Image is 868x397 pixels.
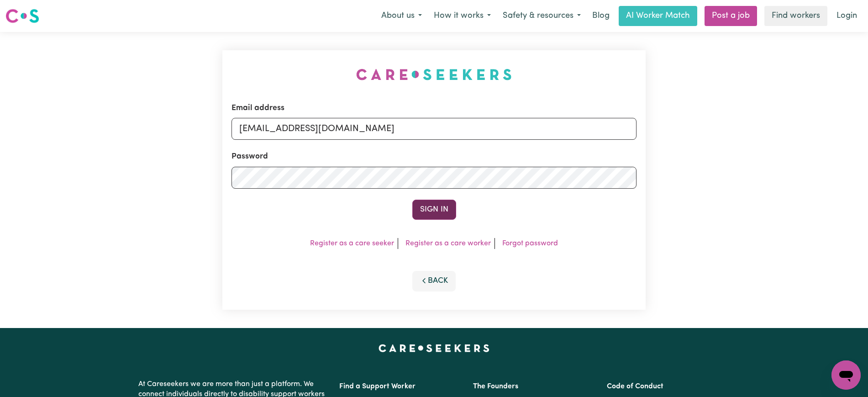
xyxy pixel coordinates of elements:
button: Safety & resources [497,6,587,26]
a: Login [831,6,863,26]
a: AI Worker Match [619,6,697,26]
a: Find workers [764,6,827,26]
a: Register as a care worker [405,240,491,247]
iframe: Button to launch messaging window [831,360,861,390]
button: Sign In [412,200,456,220]
a: Post a job [705,6,757,26]
button: How it works [428,6,497,26]
input: Email address [231,118,637,140]
label: Password [231,151,268,163]
a: Blog [587,6,615,26]
label: Email address [231,102,284,114]
img: Careseekers logo [5,8,39,24]
a: Register as a care seeker [310,240,394,247]
a: Forgot password [502,240,558,247]
a: Find a Support Worker [339,383,416,390]
a: The Founders [473,383,518,390]
button: About us [375,6,428,26]
a: Careseekers home page [379,344,489,352]
button: Back [412,271,456,291]
a: Code of Conduct [607,383,663,390]
a: Careseekers logo [5,5,39,26]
